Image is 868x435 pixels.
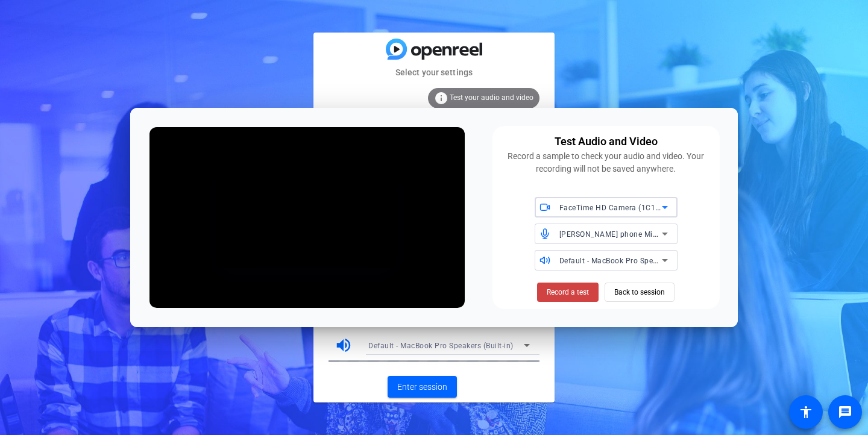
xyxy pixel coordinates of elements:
[335,336,353,354] mat-icon: volume_up
[450,93,533,102] span: Test your audio and video
[555,133,658,150] div: Test Audio and Video
[537,283,599,302] button: Record a test
[799,405,813,419] mat-icon: accessibility
[559,255,705,265] span: Default - MacBook Pro Speakers (Built-in)
[313,66,555,79] mat-card-subtitle: Select your settings
[368,342,514,350] span: Default - MacBook Pro Speakers (Built-in)
[547,287,589,298] span: Record a test
[605,283,675,302] button: Back to session
[838,405,852,419] mat-icon: message
[500,150,712,175] div: Record a sample to check your audio and video. Your recording will not be saved anywhere.
[614,281,665,304] span: Back to session
[559,202,684,212] span: FaceTime HD Camera (1C1C:B782)
[559,229,686,239] span: [PERSON_NAME] phone Microphone
[397,381,447,393] span: Enter session
[386,39,482,60] img: blue-gradient.svg
[434,91,448,105] mat-icon: info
